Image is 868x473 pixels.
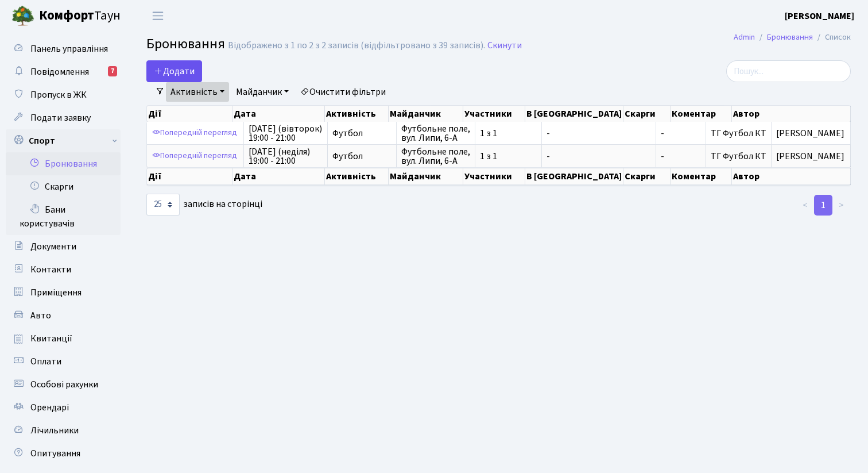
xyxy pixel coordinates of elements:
[6,442,121,465] a: Опитування
[30,355,61,368] span: Оплати
[732,168,851,185] th: Автор
[547,152,651,161] span: -
[6,350,121,373] a: Оплати
[232,106,325,122] th: Дата
[6,175,121,198] a: Скарги
[776,129,846,138] span: [PERSON_NAME]
[814,195,832,216] a: 1
[325,106,389,122] th: Активність
[623,168,671,185] th: Скарги
[39,6,121,26] span: Таун
[734,31,755,43] a: Admin
[30,43,108,55] span: Панель управління
[146,34,225,54] span: Бронювання
[228,40,485,51] div: Відображено з 1 по 2 з 2 записів (відфільтровано з 39 записів).
[463,168,525,185] th: Участники
[401,147,470,166] span: Футбольне поле, вул. Липи, 6-А
[30,447,80,460] span: Опитування
[147,106,232,122] th: Дії
[149,124,240,142] a: Попередній перегляд
[6,129,121,152] a: Спорт
[726,60,851,82] input: Пошук...
[671,106,732,122] th: Коментар
[6,37,121,60] a: Панель управління
[39,6,94,25] b: Комфорт
[146,194,262,216] label: записів на сторінці
[623,106,671,122] th: Скарги
[30,66,89,78] span: Повідомлення
[30,286,82,299] span: Приміщення
[6,373,121,396] a: Особові рахунки
[6,258,121,281] a: Контакти
[711,127,766,140] span: ТГ Футбол КТ
[661,129,701,138] span: -
[30,111,91,124] span: Подати заявку
[463,106,525,122] th: Участники
[6,60,121,83] a: Повідомлення7
[767,31,813,43] a: Бронювання
[6,83,121,106] a: Пропуск в ЖК
[6,235,121,258] a: Документи
[389,106,463,122] th: Майданчик
[30,240,76,253] span: Документи
[547,129,651,138] span: -
[732,106,851,122] th: Автор
[813,31,851,44] li: Список
[525,106,623,122] th: В [GEOGRAPHIC_DATA]
[108,66,117,76] div: 7
[166,82,229,102] a: Активність
[6,419,121,442] a: Лічильники
[30,332,72,345] span: Квитанції
[389,168,463,185] th: Майданчик
[6,152,121,175] a: Бронювання
[30,378,98,391] span: Особові рахунки
[325,168,389,185] th: Активність
[30,424,79,437] span: Лічильники
[785,10,854,22] b: [PERSON_NAME]
[480,152,537,161] span: 1 з 1
[144,6,172,25] button: Переключити навігацію
[30,89,87,101] span: Пропуск в ЖК
[776,152,846,161] span: [PERSON_NAME]
[146,60,202,82] button: Додати
[296,82,390,102] a: Очистити фільтри
[671,168,732,185] th: Коментар
[6,327,121,350] a: Квитанції
[249,147,323,166] span: [DATE] (неділя) 19:00 - 21:00
[332,129,392,138] span: Футбол
[30,263,71,276] span: Контакти
[711,150,766,163] span: ТГ Футбол КТ
[480,129,537,138] span: 1 з 1
[487,40,522,51] a: Скинути
[6,198,121,235] a: Бани користувачів
[11,5,34,28] img: logo.png
[149,147,240,165] a: Попередній перегляд
[249,124,323,143] span: [DATE] (вівторок) 19:00 - 21:00
[332,152,392,161] span: Футбол
[30,309,51,322] span: Авто
[401,124,470,143] span: Футбольне поле, вул. Липи, 6-А
[30,401,69,414] span: Орендарі
[6,304,121,327] a: Авто
[716,25,868,49] nav: breadcrumb
[232,168,325,185] th: Дата
[525,168,623,185] th: В [GEOGRAPHIC_DATA]
[661,152,701,161] span: -
[147,168,232,185] th: Дії
[6,281,121,304] a: Приміщення
[6,106,121,129] a: Подати заявку
[6,396,121,419] a: Орендарі
[146,194,180,216] select: записів на сторінці
[785,9,854,23] a: [PERSON_NAME]
[231,82,293,102] a: Майданчик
